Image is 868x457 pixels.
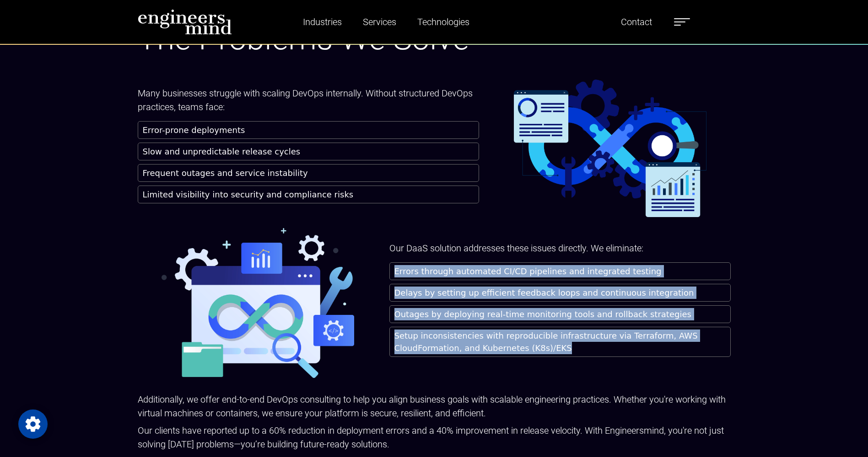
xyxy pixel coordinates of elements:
[138,393,731,420] p: Additionally, we offer end-to-end DevOps consulting to help you align business goals with scalabl...
[138,186,479,203] li: Limited visibility into security and compliance risks
[389,327,731,357] li: Setup inconsistencies with reproducible infrastructure via Terraform, AWS CloudFormation, and Kub...
[514,80,706,217] img: Resilient_solutions
[138,143,479,160] li: Slow and unpredictable release cycles
[389,305,731,323] li: Outages by deploying real-time monitoring tools and rollback strategies
[162,228,354,378] img: Resilient_solutions
[359,11,400,32] a: Services
[299,11,345,32] a: Industries
[138,121,479,139] li: Error-prone deployments
[138,86,479,114] p: Many businesses struggle with scaling DevOps internally. Without structured DevOps practices, tea...
[389,262,731,280] li: Errors through automated CI/CD pipelines and integrated testing
[414,11,473,32] a: Technologies
[389,241,731,255] p: Our DaaS solution addresses these issues directly. We eliminate:
[389,284,731,302] li: Delays by setting up efficient feedback loops and continuous integration
[138,420,731,451] p: Our clients have reported up to a 60% reduction in deployment errors and a 40% improvement in rel...
[138,9,232,35] img: logo
[617,11,656,32] a: Contact
[138,164,479,182] li: Frequent outages and service instability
